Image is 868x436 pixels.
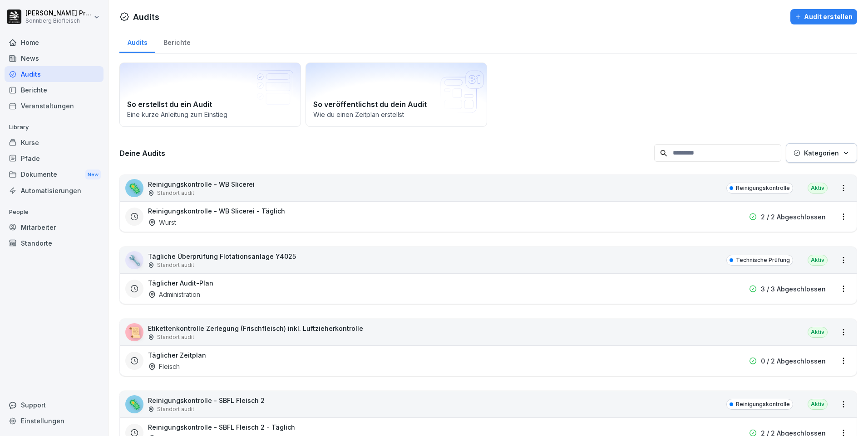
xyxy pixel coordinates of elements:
h3: Reinigungskontrolle - SBFL Fleisch 2 - Täglich [148,422,295,432]
p: Wie du einen Zeitplan erstellst [313,110,479,119]
p: Reinigungskontrolle [736,400,790,408]
h2: So veröffentlichst du dein Audit [313,99,479,110]
p: People [5,205,104,219]
p: 3 / 3 Abgeschlossen [761,284,826,294]
div: Aktiv [808,399,828,410]
a: Mitarbeiter [5,219,104,235]
p: Reinigungskontrolle [736,184,790,192]
h3: Deine Audits [119,148,650,158]
p: Standort audit [157,333,194,341]
a: Berichte [5,82,104,98]
p: Tägliche Überprüfung Flotationsanlage Y4025 [148,252,296,261]
div: 🦠 [125,395,143,413]
p: Standort audit [157,189,194,197]
p: Technische Prüfung [736,256,790,264]
h3: Täglicher Zeitplan [148,350,206,360]
p: Standort audit [157,261,194,269]
div: 🦠 [125,179,143,197]
a: Kurse [5,135,104,150]
p: Etikettenkontrolle Zerlegung (Frischfleisch) inkl. Luftzieherkontrolle [148,324,363,333]
div: Wurst [148,218,176,227]
a: News [5,50,104,66]
a: So veröffentlichst du dein AuditWie du einen Zeitplan erstellst [306,63,487,127]
button: Audit erstellen [790,9,857,24]
a: Einstellungen [5,413,104,429]
p: 2 / 2 Abgeschlossen [761,212,826,222]
p: Sonnberg Biofleisch [25,18,92,24]
div: Dokumente [5,166,104,183]
div: New [85,170,101,180]
a: So erstellst du ein AuditEine kurze Anleitung zum Einstieg [119,63,301,127]
p: Reinigungskontrolle - WB Slicerei [148,179,255,189]
a: Audits [119,30,155,53]
div: 📜 [125,323,143,341]
h1: Audits [133,11,159,23]
p: Eine kurze Anleitung zum Einstieg [127,110,293,119]
div: Aktiv [808,183,828,194]
p: [PERSON_NAME] Preßlauer [25,10,92,17]
div: 🔧 [125,251,143,269]
a: Veranstaltungen [5,98,104,114]
h2: So erstellst du ein Audit [127,99,293,110]
p: Kategorien [804,148,839,158]
div: Aktiv [808,255,828,266]
p: 0 / 2 Abgeschlossen [761,356,826,366]
a: DokumenteNew [5,166,104,183]
div: Fleisch [148,362,180,371]
button: Kategorien [786,143,857,163]
a: Audits [5,66,104,82]
a: Berichte [155,30,198,53]
h3: Täglicher Audit-Plan [148,278,213,288]
a: Automatisierungen [5,183,104,199]
p: Standort audit [157,405,194,413]
div: Audit erstellen [795,12,853,22]
a: Pfade [5,150,104,166]
a: Home [5,34,104,50]
div: Support [5,397,104,413]
p: Reinigungskontrolle - SBFL Fleisch 2 [148,396,265,405]
div: Aktiv [808,327,828,338]
p: Library [5,120,104,135]
h3: Reinigungskontrolle - WB Slicerei - Täglich [148,206,285,216]
a: Standorte [5,235,104,251]
div: Administration [148,290,200,299]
